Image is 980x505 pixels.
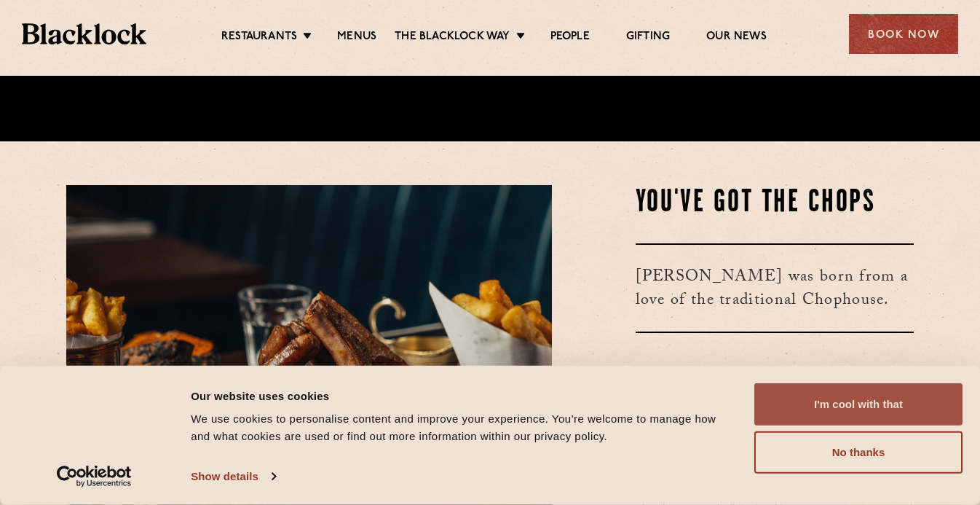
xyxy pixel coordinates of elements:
[395,30,510,46] a: The Blacklock Way
[221,30,297,46] a: Restaurants
[849,14,958,54] div: Book Now
[337,30,376,46] a: Menus
[191,466,275,488] a: Show details
[754,431,963,474] button: No thanks
[550,30,590,46] a: People
[636,243,914,333] h3: [PERSON_NAME] was born from a love of the traditional Chophouse.
[191,387,738,404] div: Our website uses cookies
[626,30,670,46] a: Gifting
[754,383,963,426] button: I'm cool with that
[31,466,158,488] a: Usercentrics Cookiebot - opens in a new window
[191,410,738,445] div: We use cookies to personalise content and improve your experience. You're welcome to manage how a...
[706,30,767,46] a: Our News
[636,185,914,222] h2: You've Got The Chops
[22,23,146,44] img: BL_Textured_Logo-footer-cropped.svg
